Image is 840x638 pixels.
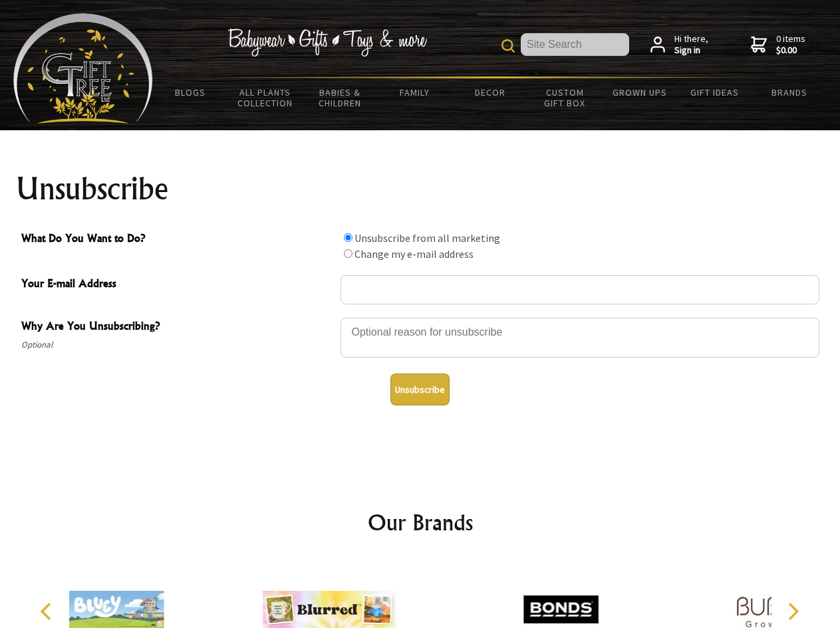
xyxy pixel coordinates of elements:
[303,78,378,117] a: Babies & Children
[452,78,527,106] a: Decor
[677,78,752,106] a: Gift Ideas
[27,506,814,538] h2: Our Brands
[341,318,819,358] textarea: Why Are You Unsubscribing?
[752,78,827,106] a: Brands
[33,597,63,626] button: Previous
[228,78,303,117] a: All Plants Collection
[521,33,629,56] input: Site Search
[501,39,515,53] img: product search
[751,33,805,56] a: 0 items$0.00
[776,45,805,56] strong: $0.00
[13,13,153,124] img: Babyware - Gifts - Toys and more...
[227,29,427,56] img: Babywear - Gifts - Toys & more
[354,247,474,261] label: Change my e-mail address
[390,373,450,405] button: Unsubscribe
[354,231,500,245] label: Unsubscribe from all marketing
[674,33,708,56] span: Hi there,
[527,78,603,117] a: Custom Gift Box
[650,33,708,56] a: Hi there,Sign in
[153,78,228,106] a: BLOGS
[21,275,334,294] span: Your E-mail Address
[378,78,453,106] a: Family
[344,233,352,242] input: What Do You Want to Do?
[16,173,825,205] h1: Unsubscribe
[344,249,352,258] input: What Do You Want to Do?
[341,275,819,304] input: Your E-mail Address
[21,230,334,249] span: What Do You Want to Do?
[602,78,677,106] a: Grown Ups
[21,318,334,337] span: Why Are You Unsubscribing?
[778,597,807,626] button: Next
[776,33,805,56] span: 0 items
[674,45,708,56] strong: Sign in
[21,337,334,353] span: Optional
